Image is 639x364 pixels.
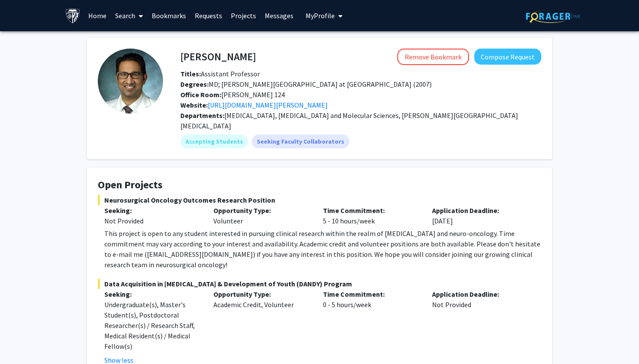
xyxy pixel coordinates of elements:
[180,49,256,65] h4: [PERSON_NAME]
[397,49,469,65] button: Remove Bookmark
[180,69,201,78] b: Titles:
[526,10,580,23] img: ForagerOne Logo
[306,11,335,20] span: My Profile
[316,205,426,226] div: 5 - 10 hours/week
[180,80,432,89] span: MD; [PERSON_NAME][GEOGRAPHIC_DATA] at [GEOGRAPHIC_DATA] (2007)
[207,205,316,226] div: Volunteer
[7,325,37,357] iframe: Chat
[180,111,518,130] span: [MEDICAL_DATA], [MEDICAL_DATA] and Molecular Sciences, [PERSON_NAME][GEOGRAPHIC_DATA][MEDICAL_DATA]
[180,69,260,78] span: Assistant Professor
[98,279,541,289] span: Data Acquisition in [MEDICAL_DATA] & Development of Youth (DANDY) Program
[98,49,163,114] img: Profile Picture
[323,205,419,216] p: Time Commitment:
[432,289,528,299] p: Application Deadline:
[180,90,221,99] b: Office Room:
[104,205,200,216] p: Seeking:
[84,0,111,31] a: Home
[252,134,349,148] mat-chip: Seeking Faculty Collaborators
[208,101,328,109] a: Opens in a new tab
[180,80,209,89] b: Degrees:
[98,195,541,205] span: Neurosurgical Oncology Outcomes Research Position
[213,205,310,216] p: Opportunity Type:
[98,179,541,191] h4: Open Projects
[65,8,80,23] img: Johns Hopkins University Logo
[323,289,419,299] p: Time Commitment:
[226,0,260,31] a: Projects
[213,289,310,299] p: Opportunity Type:
[104,289,200,299] p: Seeking:
[180,90,285,99] span: [PERSON_NAME] 124
[104,299,200,351] div: Undergraduate(s), Master's Student(s), Postdoctoral Researcher(s) / Research Staff, Medical Resid...
[180,101,208,109] b: Website:
[180,111,224,120] b: Departments:
[104,216,200,226] div: Not Provided
[260,0,298,31] a: Messages
[426,205,535,226] div: [DATE]
[147,0,190,31] a: Bookmarks
[432,205,528,216] p: Application Deadline:
[180,134,248,148] mat-chip: Accepting Students
[190,0,226,31] a: Requests
[111,0,147,31] a: Search
[104,228,541,270] div: This project is open to any student interested in pursuing clinical research within the realm of ...
[474,49,541,65] button: Compose Request to Raj Mukherjee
